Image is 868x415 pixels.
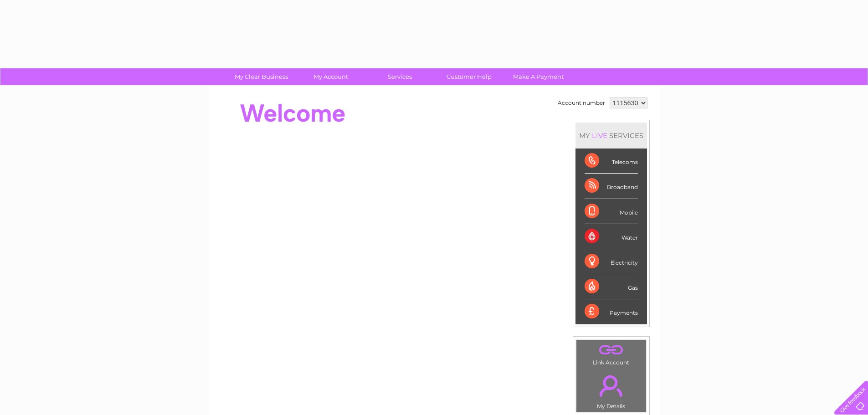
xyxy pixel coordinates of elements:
[576,339,647,368] td: Link Account
[293,68,368,85] a: My Account
[579,342,644,358] a: .
[590,131,609,140] div: LIVE
[224,68,299,85] a: My Clear Business
[575,123,647,149] div: MY SERVICES
[362,68,437,85] a: Services
[585,249,638,274] div: Electricity
[576,368,647,412] td: My Details
[585,199,638,224] div: Mobile
[585,174,638,199] div: Broadband
[555,95,607,111] td: Account number
[585,224,638,249] div: Water
[501,68,576,85] a: Make A Payment
[431,68,507,85] a: Customer Help
[585,149,638,174] div: Telecoms
[585,299,638,324] div: Payments
[585,274,638,299] div: Gas
[579,370,644,402] a: .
